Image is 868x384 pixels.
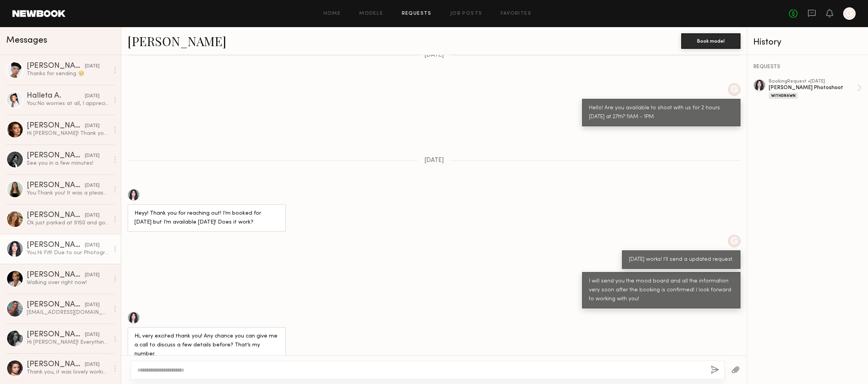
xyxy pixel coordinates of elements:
div: Heyy! Thank you for reaching out! I’m booked for [DATE] but I’m available [DATE]! Does it work? [134,209,279,227]
div: Thank you, it was lovely working together and have a great day! [27,369,109,376]
div: Hello! Are you available to shoot with us for 2 hours [DATE] at 27th? 11AM - 1PM [589,104,734,122]
div: [PERSON_NAME] [27,241,85,249]
div: [DATE] [85,122,100,130]
div: [PERSON_NAME] [27,212,85,219]
a: Job Posts [450,11,482,16]
div: REQUESTS [753,64,862,70]
div: Withdrawn [769,93,798,99]
div: [DATE] works! I'll send a updated request. [629,255,734,264]
div: [DATE] [85,331,100,339]
a: [PERSON_NAME] [127,33,226,49]
a: G [843,7,856,20]
a: Requests [402,11,432,16]
span: [DATE] [424,157,444,164]
div: [DATE] [85,272,100,279]
div: [PERSON_NAME] Photoshoot [769,84,857,91]
div: [PERSON_NAME] [27,62,85,70]
div: booking Request • [DATE] [769,79,857,84]
div: You: Thank you! It was a pleasure working with you as well. [27,189,109,197]
div: Ok just parked at 9150 and going to walk over [27,219,109,227]
div: Hi [PERSON_NAME]! Everything looks good 😊 I don’t think I have a plain long sleeve white shirt th... [27,339,109,346]
div: [PERSON_NAME] [27,152,85,160]
div: Thanks for sending 🥹 [27,70,109,77]
span: [DATE] [424,52,444,59]
div: Walking over right now! [27,279,109,286]
a: Book model [681,37,741,44]
div: [DATE] [85,361,100,369]
div: [DATE] [85,63,100,70]
span: Messages [6,36,47,45]
a: bookingRequest •[DATE][PERSON_NAME] PhotoshootWithdrawn [769,79,862,99]
div: Halleta A. [27,92,85,100]
div: [DATE] [85,182,100,189]
div: History [753,38,862,47]
div: [PERSON_NAME] [27,301,85,309]
button: Book model [681,33,741,49]
div: [PERSON_NAME] [27,182,85,189]
a: Favorites [501,11,531,16]
div: See you in a few minutes! [27,160,109,167]
div: [DATE] [85,301,100,309]
div: [PERSON_NAME] [27,122,85,130]
div: [PERSON_NAME] [27,271,85,279]
a: Models [359,11,383,16]
div: [EMAIL_ADDRESS][DOMAIN_NAME] [27,309,109,316]
div: You: Hi Fifi! Due to our Photographer changing schedule, we will have to reschedule our shoot! I ... [27,249,109,257]
div: [PERSON_NAME] [27,331,85,339]
div: [DATE] [85,93,100,100]
a: Home [324,11,341,16]
div: [PERSON_NAME] [27,361,85,369]
div: [DATE] [85,152,100,160]
div: I will send you the mood board and all the information very soon after the booking is confirmed! ... [589,277,734,304]
div: Hi [PERSON_NAME]! Thank you so much for letting me know and I hope to work with you in the future 🤍 [27,130,109,137]
div: [DATE] [85,242,100,249]
div: [DATE] [85,212,100,219]
div: You: No worries at all, I appreciate you letting me know. Take care [27,100,109,107]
